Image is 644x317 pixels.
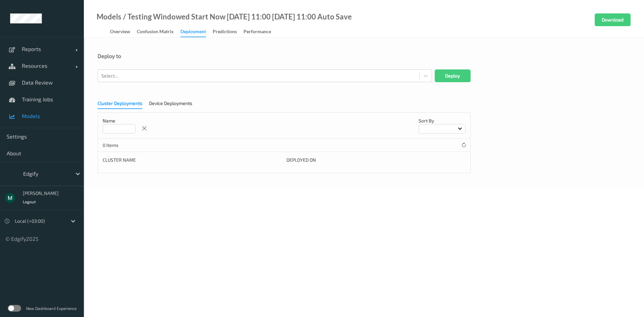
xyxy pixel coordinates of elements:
[149,100,199,106] a: Device Deployments
[137,27,180,37] a: Confusion matrix
[103,157,282,163] div: Cluster Name
[103,117,136,124] p: Name
[98,53,630,59] div: Deploy to
[149,100,192,108] div: Device Deployments
[180,28,206,37] div: Deployment
[435,69,471,82] button: Deploy
[213,28,237,37] div: Predictions
[121,13,352,20] div: / Testing Windowed Start Now [DATE] 11:00 [DATE] 11:00 Auto Save
[103,142,153,149] p: 0 Items
[137,28,174,37] div: Confusion matrix
[595,13,631,26] button: Download
[98,100,142,109] div: Cluster Deployments
[180,27,213,37] a: Deployment
[244,28,271,37] div: Performance
[110,28,130,37] div: Overview
[286,157,466,163] div: Deployed on
[213,27,244,37] a: Predictions
[419,117,466,124] p: Sort by
[98,100,149,106] a: Cluster Deployments
[244,27,278,37] a: Performance
[110,27,137,37] a: Overview
[97,13,121,20] a: Models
